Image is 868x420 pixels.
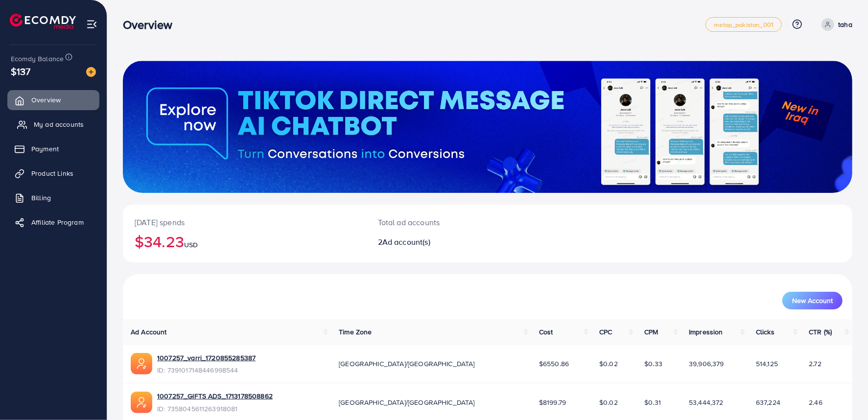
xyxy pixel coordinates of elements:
[339,359,475,369] span: [GEOGRAPHIC_DATA]/[GEOGRAPHIC_DATA]
[31,193,51,203] span: Billing
[689,397,724,407] span: 53,444,372
[756,359,778,369] span: 514,125
[378,237,537,247] h2: 2
[135,232,354,251] h2: $34.23
[31,95,61,105] span: Overview
[34,119,84,129] span: My ad accounts
[756,397,780,407] span: 637,224
[7,188,99,208] a: Billing
[792,297,833,304] span: New Account
[539,327,553,337] span: Cost
[599,397,618,407] span: $0.02
[10,14,76,29] img: logo
[689,327,723,337] span: Impression
[714,22,774,28] span: metap_pakistan_001
[131,353,152,374] img: ic-ads-acc.e4c84228.svg
[123,18,180,32] h3: Overview
[31,144,59,154] span: Payment
[339,397,475,407] span: [GEOGRAPHIC_DATA]/[GEOGRAPHIC_DATA]
[838,19,852,30] p: taha
[818,18,852,31] a: taha
[86,67,96,77] img: image
[809,359,821,369] span: 2.72
[644,359,662,369] span: $0.33
[7,90,99,110] a: Overview
[11,54,64,64] span: Ecomdy Balance
[809,397,822,407] span: 2.46
[157,365,256,375] span: ID: 7391017148446998544
[382,236,430,247] span: Ad account(s)
[644,327,658,337] span: CPM
[599,327,612,337] span: CPC
[31,217,84,227] span: Affiliate Program
[135,216,354,228] p: [DATE] spends
[131,327,167,337] span: Ad Account
[7,212,99,232] a: Affiliate Program
[378,216,537,228] p: Total ad accounts
[86,19,97,30] img: menu
[7,139,99,159] a: Payment
[157,353,256,363] a: 1007257_varri_1720855285387
[131,392,152,413] img: ic-ads-acc.e4c84228.svg
[11,64,31,78] span: $137
[782,292,843,309] button: New Account
[599,359,618,369] span: $0.02
[339,327,372,337] span: Time Zone
[31,168,73,178] span: Product Links
[7,115,99,134] a: My ad accounts
[7,163,99,183] a: Product Links
[809,327,832,337] span: CTR (%)
[184,240,198,250] span: USD
[756,327,774,337] span: Clicks
[705,17,782,32] a: metap_pakistan_001
[157,391,273,401] a: 1007257_GIFTS ADS_1713178508862
[689,359,724,369] span: 39,906,379
[539,397,566,407] span: $8199.79
[644,397,661,407] span: $0.31
[157,404,273,414] span: ID: 7358045611263918081
[539,359,569,369] span: $6550.86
